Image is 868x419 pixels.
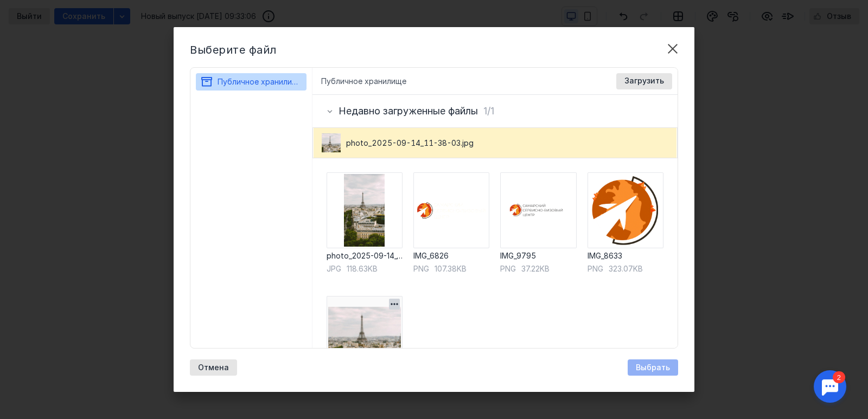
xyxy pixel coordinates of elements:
div: Недавно загруженные файлы1/1 [312,95,678,127]
button: Загрузить [616,73,672,89]
div: jpg [327,263,341,274]
div: IMG_6826 [413,250,489,261]
img: IMG_6826.PNG [413,172,489,248]
h3: Недавно загруженные файлы [339,106,478,117]
div: 107.38KB [413,263,489,274]
div: 37.22KB [500,263,576,274]
span: Публичное хранилище [218,77,303,86]
span: Выберите файл [190,43,277,56]
div: PNG [588,263,603,274]
div: 2 [24,7,37,18]
span: Загрузить [624,76,664,86]
div: PNG [413,263,429,274]
img: photo_2025-09-14_11-38-03.jpg [322,133,341,152]
span: Отмена [198,363,229,372]
div: PNG [500,263,516,274]
div: 323.07KB [588,263,663,274]
div: 118.63KB [327,263,403,274]
div: IMG_9795 [500,250,576,261]
img: photo_2025-09-14_11-36-17.jpg [327,172,403,248]
button: Публичное хранилище [200,73,302,91]
span: 1/1 [483,105,494,117]
span: photo_2025-09-14_11-38-03.jpg [346,138,474,149]
div: IMG_8633 [588,250,663,261]
img: IMG_8633.PNG [588,172,663,248]
div: photo_2025-09-14_11-36-17 [327,250,403,261]
img: IMG_9795.PNG [500,172,576,248]
button: Отмена [190,359,237,376]
img: photo_2025-09-14_11-38-03.jpg [327,296,403,372]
